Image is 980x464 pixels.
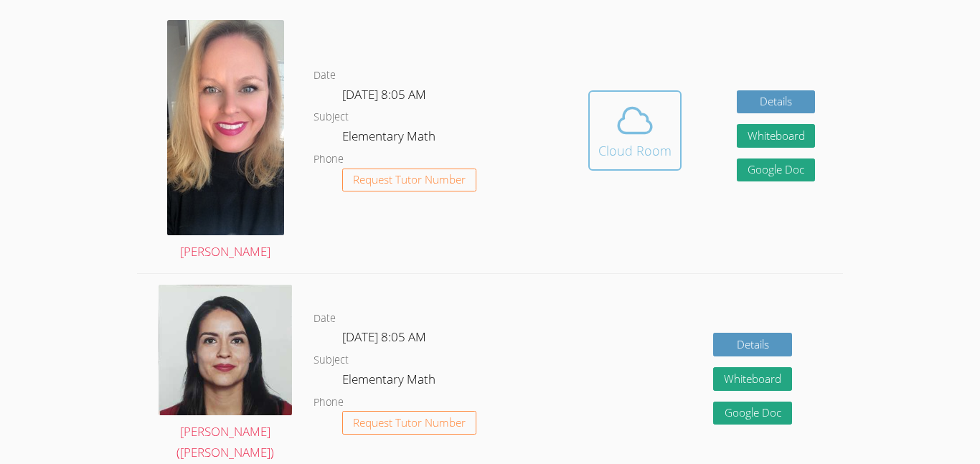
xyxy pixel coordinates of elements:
[737,90,816,114] a: Details
[342,86,426,103] span: [DATE] 8:05 AM
[713,333,792,356] a: Details
[314,394,344,412] dt: Phone
[342,169,476,192] button: Request Tutor Number
[342,328,426,345] span: [DATE] 8:05 AM
[167,20,284,262] a: [PERSON_NAME]
[342,369,438,394] dd: Elementary Math
[342,411,476,435] button: Request Tutor Number
[353,174,466,185] span: Request Tutor Number
[598,141,672,161] div: Cloud Room
[737,158,816,182] a: Google Doc
[342,126,438,151] dd: Elementary Math
[314,310,336,328] dt: Date
[314,151,344,169] dt: Phone
[588,90,682,171] button: Cloud Room
[713,402,792,425] a: Google Doc
[159,285,292,415] img: picture.jpeg
[353,417,466,428] span: Request Tutor Number
[737,124,816,148] button: Whiteboard
[314,67,336,85] dt: Date
[713,367,792,391] button: Whiteboard
[167,20,284,235] img: avatar.png
[314,351,349,369] dt: Subject
[314,108,349,126] dt: Subject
